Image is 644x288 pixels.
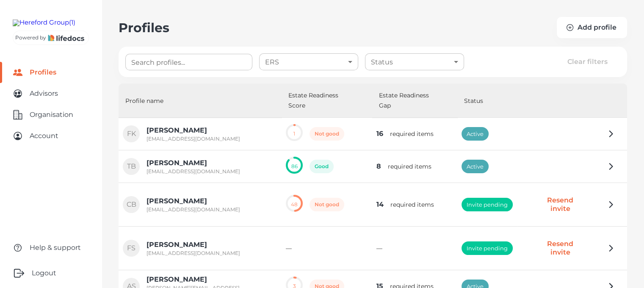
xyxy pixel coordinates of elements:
[372,227,457,270] td: —
[125,96,174,106] span: Profile name
[125,54,252,70] input: Type name or email
[288,90,354,111] span: Estate Readiness Score
[282,227,372,270] td: —
[123,158,140,175] div: TB
[390,130,434,138] p: required items
[291,201,298,208] p: 48
[525,234,596,262] button: Resend invite
[146,136,240,142] p: [EMAIL_ADDRESS][DOMAIN_NAME]
[557,17,627,38] button: add-a-profile
[146,168,240,175] p: [EMAIL_ADDRESS][DOMAIN_NAME]
[376,129,383,139] p: 16
[288,90,365,111] span: Estate Readiness Score
[388,162,431,171] p: required items
[119,20,169,36] h2: Profiles
[310,130,344,137] span: Not good
[464,96,494,106] span: Status
[291,163,297,170] p: 86
[123,125,140,142] div: FK
[462,130,489,138] span: Active
[462,163,489,171] span: Active
[13,30,89,45] a: Powered by
[146,125,240,136] a: [PERSON_NAME]
[146,206,240,213] p: [EMAIL_ADDRESS][DOMAIN_NAME]
[310,201,344,208] span: Not good
[464,96,483,106] span: Status
[259,51,358,73] div: ​
[13,19,75,26] img: Hereford Group(1)
[123,240,140,257] div: FS
[462,201,513,209] span: Invite pending
[123,196,140,213] div: CB
[146,250,240,257] p: [EMAIL_ADDRESS][DOMAIN_NAME]
[146,274,277,285] a: [PERSON_NAME]
[365,51,464,73] div: ​
[376,199,384,210] p: 14
[146,240,240,250] a: [PERSON_NAME]
[379,90,439,111] span: Estate Readiness Gap
[376,161,381,172] p: 8
[525,191,596,219] button: Resend invite
[379,90,451,111] span: Estate Readiness Gap
[293,130,295,137] p: 1
[310,163,334,170] span: Good
[125,96,163,106] span: Profile name
[146,158,240,168] a: [PERSON_NAME]
[146,196,240,206] a: [PERSON_NAME]
[390,200,434,209] p: required items
[462,244,513,252] span: Invite pending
